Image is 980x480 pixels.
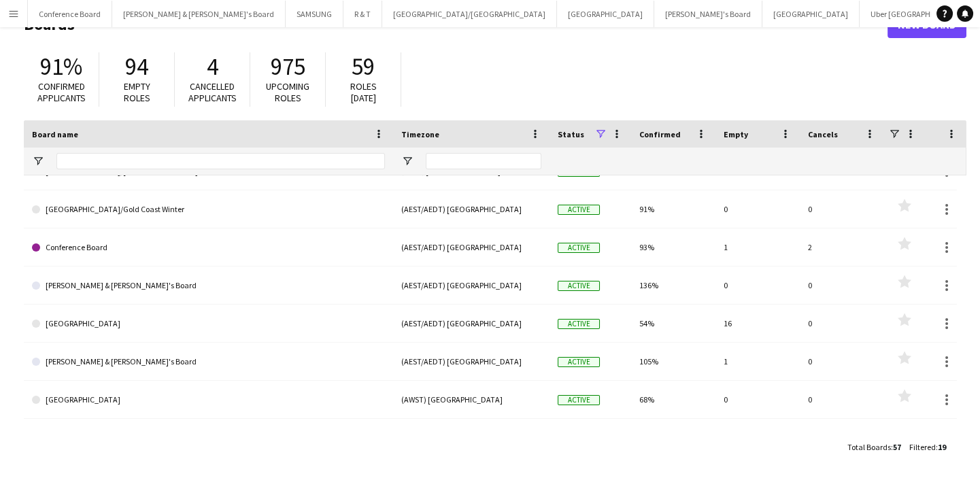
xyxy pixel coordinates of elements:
div: : [909,434,946,460]
div: (AWST) [GEOGRAPHIC_DATA] [393,381,550,418]
span: Cancels [808,129,838,139]
div: (AEST/AEDT) [GEOGRAPHIC_DATA] [393,343,550,380]
span: 19 [938,442,946,452]
span: Cancelled applicants [188,80,237,104]
span: Empty roles [124,80,150,104]
span: Filtered [909,442,936,452]
span: 975 [271,52,305,82]
span: Active [558,357,600,367]
span: Upcoming roles [266,80,309,104]
div: 0 [715,267,800,304]
button: SAMSUNG [286,1,343,27]
button: [PERSON_NAME] & [PERSON_NAME]'s Board [112,1,286,27]
span: Board name [32,129,78,139]
div: 68% [631,381,715,418]
div: 0 [800,381,884,418]
div: (AEST/AEDT) [GEOGRAPHIC_DATA] [393,228,550,266]
button: [GEOGRAPHIC_DATA] [557,1,654,27]
span: 91% [40,52,82,82]
span: Active [558,281,600,291]
span: Status [558,129,584,139]
button: Open Filter Menu [32,155,44,167]
div: 1 [715,343,800,380]
div: 105% [631,343,715,380]
a: [GEOGRAPHIC_DATA] [32,305,385,343]
span: 57 [893,442,901,452]
div: 0 [715,381,800,418]
div: 0 [800,343,884,380]
span: Active [558,319,600,329]
button: R & T [343,1,382,27]
span: Active [558,243,600,253]
input: Timezone Filter Input [426,153,541,169]
div: 16 [715,305,800,342]
div: 93% [631,228,715,266]
div: 0 [800,419,884,456]
span: Active [558,205,600,215]
div: (AEST/AEDT) [GEOGRAPHIC_DATA] [393,190,550,228]
div: 2 [800,228,884,266]
div: 1 [715,228,800,266]
a: [GEOGRAPHIC_DATA]/Gold Coast Winter [32,190,385,228]
div: 0% [631,419,715,456]
a: [GEOGRAPHIC_DATA] [32,381,385,419]
input: Board name Filter Input [56,153,385,169]
div: 136% [631,267,715,304]
button: Uber [GEOGRAPHIC_DATA] [860,1,975,27]
button: [GEOGRAPHIC_DATA]/[GEOGRAPHIC_DATA] [382,1,557,27]
div: 0 [715,419,800,456]
div: 0 [715,190,800,228]
div: 0 [800,267,884,304]
div: 0 [800,305,884,342]
span: 4 [207,52,218,82]
span: Total Boards [847,442,891,452]
div: : [847,434,901,460]
div: (AEST/AEDT) [GEOGRAPHIC_DATA] [393,267,550,304]
div: 54% [631,305,715,342]
a: SAMSUNG [32,419,385,457]
span: Active [558,395,600,405]
span: Timezone [401,129,439,139]
button: Open Filter Menu [401,155,413,167]
a: [PERSON_NAME] & [PERSON_NAME]'s Board [32,267,385,305]
a: Conference Board [32,228,385,267]
span: Confirmed [639,129,681,139]
div: 0 [800,190,884,228]
div: (AEST/AEDT) [GEOGRAPHIC_DATA] [393,419,550,456]
span: Empty [724,129,748,139]
div: 91% [631,190,715,228]
div: (AEST/AEDT) [GEOGRAPHIC_DATA] [393,305,550,342]
button: [GEOGRAPHIC_DATA] [762,1,860,27]
button: Conference Board [28,1,112,27]
span: 94 [125,52,148,82]
a: [PERSON_NAME] & [PERSON_NAME]'s Board [32,343,385,381]
span: 59 [352,52,375,82]
span: Confirmed applicants [37,80,86,104]
button: [PERSON_NAME]'s Board [654,1,762,27]
span: Roles [DATE] [350,80,377,104]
